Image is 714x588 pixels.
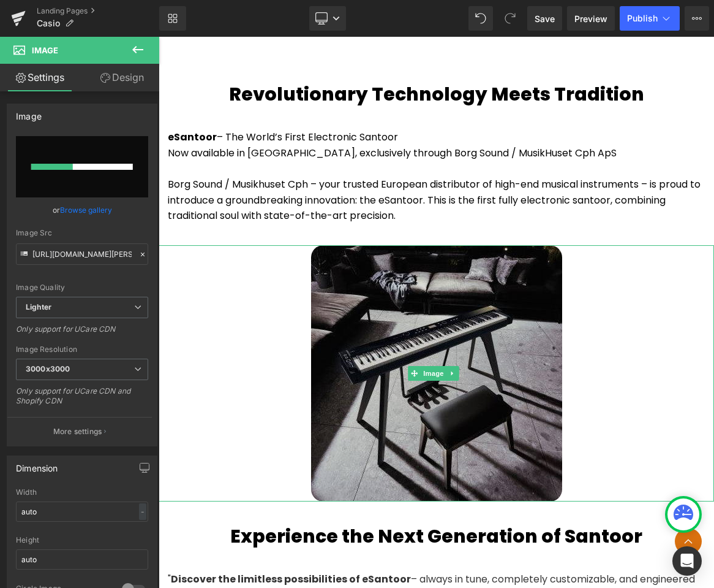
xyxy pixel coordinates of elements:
[16,104,42,121] div: Image
[159,6,186,31] a: New Library
[287,329,300,344] a: Expand / Collapse
[32,45,58,55] span: Image
[16,456,58,473] div: Dimension
[9,93,546,109] p: – The World’s First Electronic Santoor
[9,140,546,187] p: Borg Sound / Musikhuset Cph – your trusted European distributor of high-end musical instruments –...
[567,6,615,31] a: Preview
[627,13,658,23] span: Publish
[16,204,148,216] div: or
[9,535,546,566] p: " – always in tune, completely customizable, and engineered with sensitive touch sensors that cap...
[16,283,148,292] div: Image Quality
[16,536,148,544] div: Height
[9,41,546,74] h3: Revolutionary Technology Meets Tradition
[9,93,58,107] strong: eSantoor
[139,503,146,520] div: -
[16,345,148,354] div: Image Resolution
[37,18,60,28] span: Casio
[498,6,522,31] button: Redo
[7,417,152,446] button: More settings
[16,488,148,497] div: Width
[16,324,148,342] div: Only support for UCare CDN
[535,12,555,25] span: Save
[16,502,148,522] input: auto
[12,535,252,549] strong: Discover the limitless possibilities of eSantoor
[468,6,493,31] button: Undo
[9,483,546,516] h3: Experience the Next Generation of Santoor
[53,426,102,437] p: More settings
[16,386,148,414] div: Only support for UCare CDN and Shopify CDN
[685,6,709,31] button: More
[262,329,288,344] span: Image
[16,229,148,237] div: Image Src
[26,302,51,311] b: Lighter
[82,64,162,91] a: Design
[60,199,112,221] a: Browse gallery
[26,364,70,373] b: 3000x3000
[620,6,680,31] button: Publish
[672,546,702,576] div: Open Intercom Messenger
[9,109,546,124] p: Now available in [GEOGRAPHIC_DATA], exclusively through Borg Sound / MusikHuset Cph ApS
[574,12,607,25] span: Preview
[37,6,159,16] a: Landing Pages
[16,549,148,570] input: auto
[16,243,148,265] input: Link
